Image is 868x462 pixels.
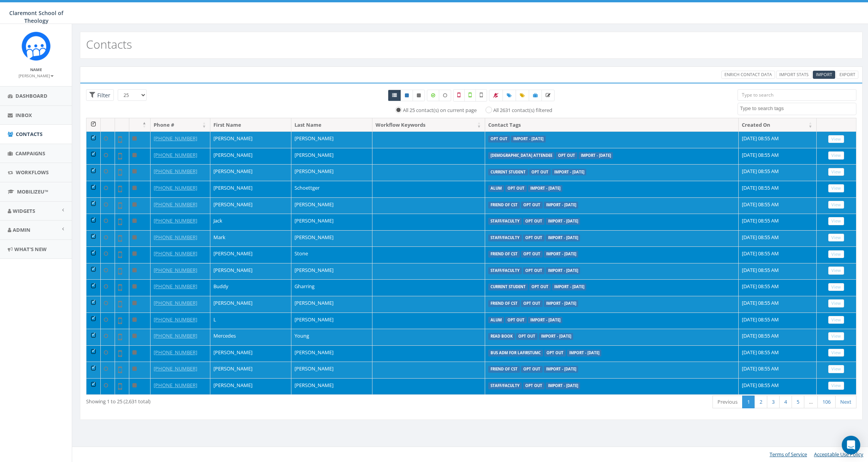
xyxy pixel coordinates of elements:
span: Update Tags [520,92,525,99]
th: Workflow Keywords: activate to sort column ascending [372,118,485,132]
span: MobilizeU™ [17,188,48,195]
label: OPT OUT [529,169,551,176]
td: [PERSON_NAME] [291,131,372,148]
td: [PERSON_NAME] [291,362,372,378]
label: All 2631 contact(s) filtered [493,107,552,114]
label: Import - [DATE] [579,152,613,159]
th: Phone #: activate to sort column ascending [151,118,210,132]
span: Inbox [15,112,32,119]
a: [PHONE_NUMBER] [154,234,197,241]
label: OPT OUT [521,300,543,307]
td: [DATE] 08:55 AM [739,279,816,296]
td: Mark [210,230,291,247]
label: Current student [488,284,528,290]
td: [DATE] 08:55 AM [739,131,816,148]
label: Staff/Faculty [488,234,522,241]
label: Import - [DATE] [528,185,563,192]
span: Workflows [16,169,49,176]
a: Import [813,71,835,79]
td: [DATE] 08:55 AM [739,313,816,329]
a: View [828,283,844,291]
td: [PERSON_NAME] [210,296,291,313]
td: L [210,313,291,329]
td: [PERSON_NAME] [210,345,291,362]
th: Last Name [291,118,372,132]
label: OPT OUT [505,317,527,324]
td: Stone [291,246,372,263]
td: [PERSON_NAME] [210,263,291,280]
td: [PERSON_NAME] [210,164,291,181]
a: View [828,184,844,192]
small: Name [30,67,42,72]
label: OPT OUT [488,136,510,143]
label: Import - [DATE] [544,300,579,307]
span: Add Tags [507,92,512,99]
th: Contact Tags [485,118,739,132]
a: View [828,234,844,242]
td: [DATE] 08:55 AM [739,181,816,197]
label: Current student [488,169,528,176]
td: [PERSON_NAME] [291,378,372,395]
a: [PHONE_NUMBER] [154,217,197,224]
a: View [828,168,844,176]
label: alum [488,185,504,192]
td: [PERSON_NAME] [291,230,372,247]
td: [PERSON_NAME] [210,378,291,395]
input: Type to search [738,89,856,101]
label: [DEMOGRAPHIC_DATA] attendee [488,152,555,159]
i: This phone number is unsubscribed and has opted-out of all texts. [417,93,421,98]
label: Friend of CST [488,366,520,373]
label: Import - [DATE] [546,218,580,225]
th: First Name [210,118,291,132]
a: View [828,349,844,357]
td: Jack [210,214,291,230]
span: Contacts [16,131,42,138]
td: [DATE] 08:55 AM [739,296,816,313]
label: Import - [DATE] [528,317,563,324]
label: OPT OUT [544,350,566,357]
td: [DATE] 08:55 AM [739,394,816,411]
label: Staff/Faculty [488,382,522,389]
label: Import - [DATE] [544,251,579,258]
a: View [828,299,844,307]
a: All contacts [388,90,401,101]
label: Import - [DATE] [544,202,579,209]
span: What's New [14,246,47,253]
a: [PHONE_NUMBER] [154,283,197,290]
div: Showing 1 to 25 (2,631 total) [86,395,400,405]
a: [PHONE_NUMBER] [154,135,197,142]
a: 1 [742,396,755,408]
small: [PERSON_NAME] [19,73,54,78]
td: [PERSON_NAME] [291,197,372,214]
label: Friend of CST [488,251,520,258]
a: View [828,151,844,160]
label: OPT OUT [523,267,545,274]
label: Import - [DATE] [511,136,546,143]
td: [DATE] 08:55 AM [739,246,816,263]
a: [PHONE_NUMBER] [154,332,197,339]
a: [PHONE_NUMBER] [154,151,197,158]
td: [DATE] 08:55 AM [739,345,816,362]
label: Data Enriched [427,90,439,101]
td: [DATE] 08:55 AM [739,230,816,247]
h2: Contacts [86,38,132,51]
a: Next [835,396,856,408]
label: Friend of CST [488,202,520,209]
span: Bulk Opt Out [493,92,499,99]
a: 4 [779,396,792,408]
label: read book [488,333,515,340]
td: [PERSON_NAME] [291,345,372,362]
td: [DATE] 08:55 AM [739,164,816,181]
label: OPT OUT [523,218,545,225]
label: OPT OUT [516,333,538,340]
label: OPT OUT [529,284,551,290]
td: [DATE] 08:55 AM [739,197,816,214]
a: [PHONE_NUMBER] [154,184,197,191]
td: [DATE] 08:55 AM [739,362,816,378]
td: [PERSON_NAME] [291,164,372,181]
a: Export [836,71,858,79]
label: alum [488,317,504,324]
label: Import - [DATE] [552,169,587,176]
label: Import - [DATE] [546,382,580,389]
td: [PERSON_NAME] [210,131,291,148]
